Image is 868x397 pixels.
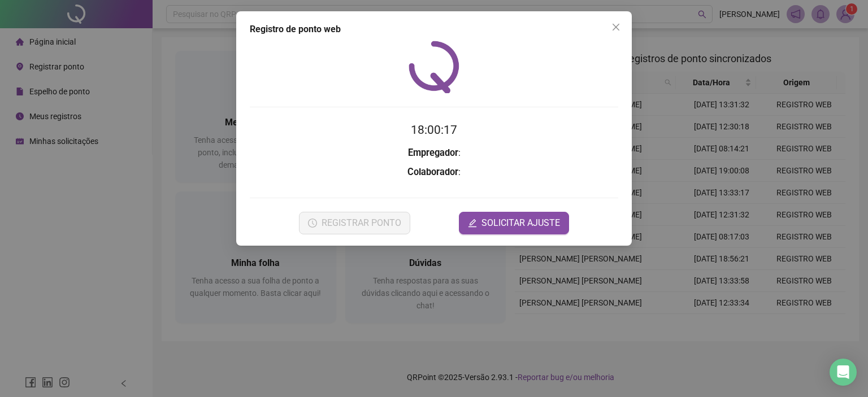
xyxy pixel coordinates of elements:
[411,123,457,137] time: 18:00:17
[408,147,458,158] strong: Empregador
[830,359,857,386] div: Open Intercom Messenger
[607,18,625,36] button: Close
[407,167,458,177] strong: Colaborador
[481,216,560,230] span: SOLICITAR AJUSTE
[409,41,459,93] img: QRPoint
[459,212,569,234] button: editSOLICITAR AJUSTE
[299,212,410,234] button: REGISTRAR PONTO
[611,23,620,32] span: close
[250,23,618,36] div: Registro de ponto web
[250,146,618,160] h3: :
[468,219,477,228] span: edit
[250,165,618,180] h3: :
